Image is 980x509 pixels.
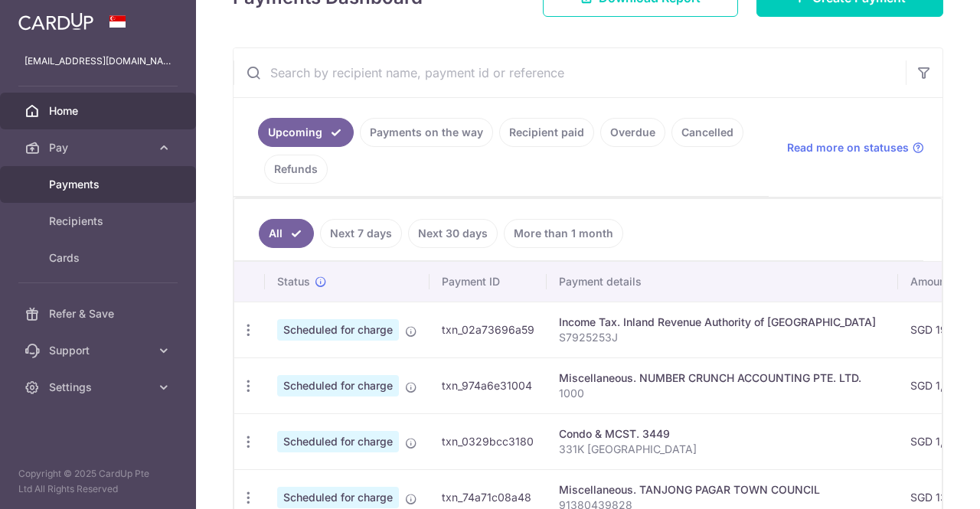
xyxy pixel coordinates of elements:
[408,219,498,248] a: Next 30 days
[264,155,328,184] a: Refunds
[258,118,354,147] a: Upcoming
[234,48,906,97] input: Search by recipient name, payment id or reference
[277,375,399,396] span: Scheduled for charge
[910,274,949,289] span: Amount
[49,306,150,321] span: Refer & Save
[49,214,150,229] span: Recipients
[24,54,171,69] p: [EMAIL_ADDRESS][DOMAIN_NAME]
[277,431,399,452] span: Scheduled for charge
[49,380,150,395] span: Settings
[430,302,547,357] td: txn_02a73696a59
[559,442,886,457] p: 331K [GEOGRAPHIC_DATA]
[49,250,150,266] span: Cards
[49,103,150,119] span: Home
[559,386,886,401] p: 1000
[277,487,399,508] span: Scheduled for charge
[787,140,924,155] a: Read more on statuses
[559,426,886,442] div: Condo & MCST. 3449
[600,118,665,147] a: Overdue
[671,118,743,147] a: Cancelled
[49,140,150,155] span: Pay
[787,140,909,155] span: Read more on statuses
[499,118,594,147] a: Recipient paid
[559,330,886,345] p: S7925253J
[559,315,886,330] div: Income Tax. Inland Revenue Authority of [GEOGRAPHIC_DATA]
[504,219,623,248] a: More than 1 month
[49,343,150,358] span: Support
[547,262,898,302] th: Payment details
[277,319,399,341] span: Scheduled for charge
[18,12,93,31] img: CardUp
[277,274,310,289] span: Status
[559,370,886,386] div: Miscellaneous. NUMBER CRUNCH ACCOUNTING PTE. LTD.
[49,177,150,192] span: Payments
[559,482,886,498] div: Miscellaneous. TANJONG PAGAR TOWN COUNCIL
[430,413,547,469] td: txn_0329bcc3180
[430,357,547,413] td: txn_974a6e31004
[360,118,493,147] a: Payments on the way
[320,219,402,248] a: Next 7 days
[430,262,547,302] th: Payment ID
[259,219,314,248] a: All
